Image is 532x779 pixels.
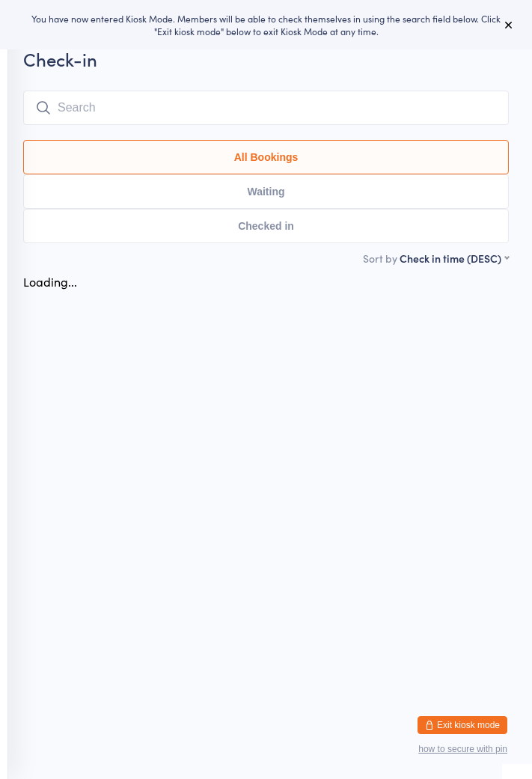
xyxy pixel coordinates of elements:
div: You have now entered Kiosk Mode. Members will be able to check themselves in using the search fie... [24,12,508,37]
button: All Bookings [23,140,509,174]
button: Checked in [23,209,509,243]
button: Waiting [23,174,509,209]
button: Exit kiosk mode [418,716,507,734]
label: Sort by [363,251,397,266]
div: Loading... [23,273,77,290]
input: Search [23,91,509,125]
div: Check in time (DESC) [400,251,509,266]
button: how to secure with pin [418,744,507,754]
h2: Check-in [23,46,509,71]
